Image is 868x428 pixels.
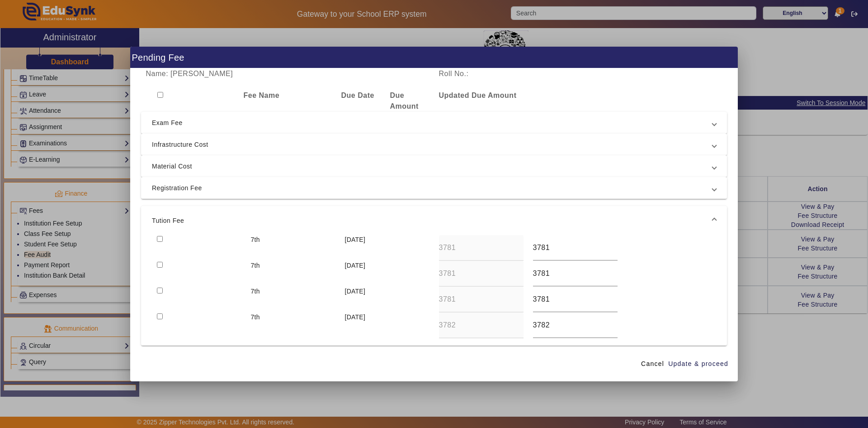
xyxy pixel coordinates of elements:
input: Amount [533,242,618,253]
b: Due Amount [390,91,419,110]
b: Due Date [341,91,374,99]
mat-expansion-panel-header: Registration Fee [141,177,727,199]
input: Amount [533,268,618,279]
span: Update & proceed [668,359,728,369]
input: Amount [439,242,524,253]
h1: Pending Fee [130,47,738,68]
input: Amount [439,294,524,305]
span: 7th [251,236,260,243]
button: Update & proceed [668,356,729,372]
input: Amount [439,268,524,279]
span: Registration Fee [152,183,712,193]
div: Tution Fee [141,235,727,346]
mat-expansion-panel-header: Infrastructure Cost [141,134,727,155]
span: Infrastructure Cost [152,139,712,150]
div: Name: [PERSON_NAME] [141,68,434,79]
span: Cancel [641,359,664,369]
input: Amount [439,320,524,331]
span: [DATE] [345,313,366,321]
mat-expansion-panel-header: Material Cost [141,155,727,177]
b: Updated Due Amount [439,91,517,99]
span: 7th [251,288,260,295]
b: Fee Name [244,91,280,99]
mat-expansion-panel-header: Tution Fee [141,206,727,235]
span: [DATE] [345,288,366,295]
span: Tution Fee [152,215,712,226]
span: 7th [251,313,260,321]
div: Roll No.: [434,68,580,79]
span: Exam Fee [152,117,712,128]
span: Material Cost [152,161,712,172]
span: [DATE] [345,262,366,269]
button: Cancel [637,356,668,372]
span: [DATE] [345,236,366,243]
input: Amount [533,294,618,305]
input: Amount [533,320,618,331]
mat-expansion-panel-header: Exam Fee [141,112,727,134]
span: 7th [251,262,260,269]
